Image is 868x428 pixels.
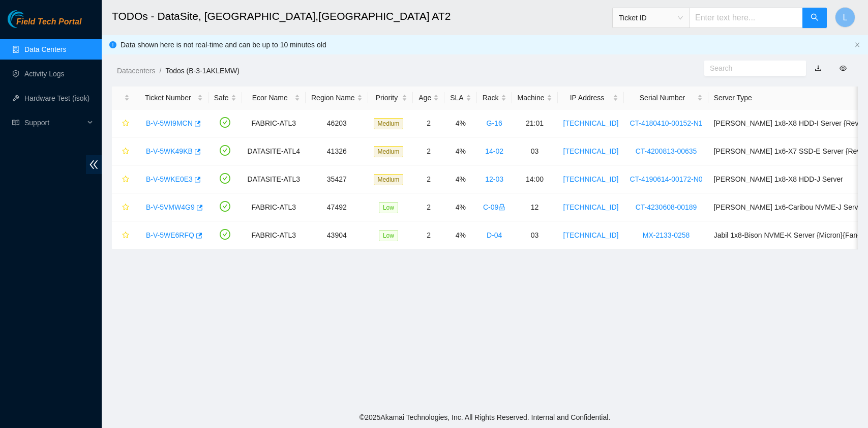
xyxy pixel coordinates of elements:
span: star [122,204,129,212]
a: download [815,64,822,72]
span: Field Tech Portal [16,17,81,27]
a: B-V-5WKE0E3 [146,175,193,183]
td: 4% [444,193,476,221]
td: 35427 [306,165,368,193]
span: Ticket ID [619,10,683,25]
a: [TECHNICAL_ID] [563,119,619,127]
button: star [117,171,130,187]
a: CT-4190614-00172-N0 [630,175,702,183]
a: [TECHNICAL_ID] [563,147,619,155]
a: Todos (B-3-1AKLEMW) [165,67,239,75]
td: 21:01 [512,109,558,137]
td: 2 [413,137,444,165]
span: Medium [374,174,404,185]
a: D-04 [487,231,502,239]
td: DATASITE-ATL4 [242,137,306,165]
td: 47492 [306,193,368,221]
span: Low [379,202,398,213]
td: 03 [512,221,558,249]
span: double-left [86,155,102,174]
span: Support [24,112,84,133]
img: Akamai Technologies [8,10,51,28]
span: check-circle [220,173,230,184]
td: 4% [444,109,476,137]
footer: © 2025 Akamai Technologies, Inc. All Rights Reserved. Internal and Confidential. [102,407,868,428]
span: star [122,176,129,184]
a: B-V-5WI9MCN [146,119,193,127]
span: read [12,119,19,126]
a: B-V-5WE6RFQ [146,231,194,239]
td: DATASITE-ATL3 [242,165,306,193]
input: Enter text here... [689,8,803,28]
span: lock [498,204,505,211]
td: FABRIC-ATL3 [242,109,306,137]
button: L [835,7,855,27]
a: Data Centers [24,45,66,53]
a: C-09lock [483,203,505,211]
span: search [811,13,819,23]
span: star [122,148,129,156]
span: check-circle [220,145,230,156]
button: star [117,143,130,159]
span: L [843,11,848,24]
button: search [802,8,827,28]
span: star [122,232,129,240]
td: 14:00 [512,165,558,193]
a: CT-4200813-00635 [636,147,697,155]
td: 4% [444,165,476,193]
a: 14-02 [485,147,503,155]
td: 2 [413,221,444,249]
a: B-V-5WK49KB [146,147,193,155]
a: Akamai TechnologiesField Tech Portal [8,18,81,32]
a: CT-4180410-00152-N1 [630,119,702,127]
button: star [117,115,130,131]
td: FABRIC-ATL3 [242,193,306,221]
a: [TECHNICAL_ID] [563,231,619,239]
input: Search [710,63,792,74]
span: Low [379,230,398,241]
td: 4% [444,137,476,165]
a: Datacenters [117,67,155,75]
button: close [854,42,860,48]
td: 2 [413,109,444,137]
a: [TECHNICAL_ID] [563,203,619,211]
span: eye [840,65,847,72]
a: 12-03 [485,175,503,183]
a: CT-4230608-00189 [636,203,697,211]
td: 12 [512,193,558,221]
span: close [854,42,860,48]
a: G-16 [487,119,502,127]
span: Medium [374,118,404,129]
td: 46203 [306,109,368,137]
button: star [117,227,130,243]
a: MX-2133-0258 [643,231,690,239]
td: 43904 [306,221,368,249]
td: 2 [413,165,444,193]
a: Hardware Test (isok) [24,94,89,102]
a: Activity Logs [24,70,65,78]
td: FABRIC-ATL3 [242,221,306,249]
a: B-V-5VMW4G9 [146,203,195,211]
span: check-circle [220,201,230,212]
span: Medium [374,146,404,157]
button: download [807,60,829,76]
td: 41326 [306,137,368,165]
button: star [117,199,130,215]
td: 2 [413,193,444,221]
td: 03 [512,137,558,165]
span: check-circle [220,117,230,128]
span: check-circle [220,229,230,240]
a: [TECHNICAL_ID] [563,175,619,183]
span: star [122,120,129,128]
span: / [159,67,161,75]
td: 4% [444,221,476,249]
